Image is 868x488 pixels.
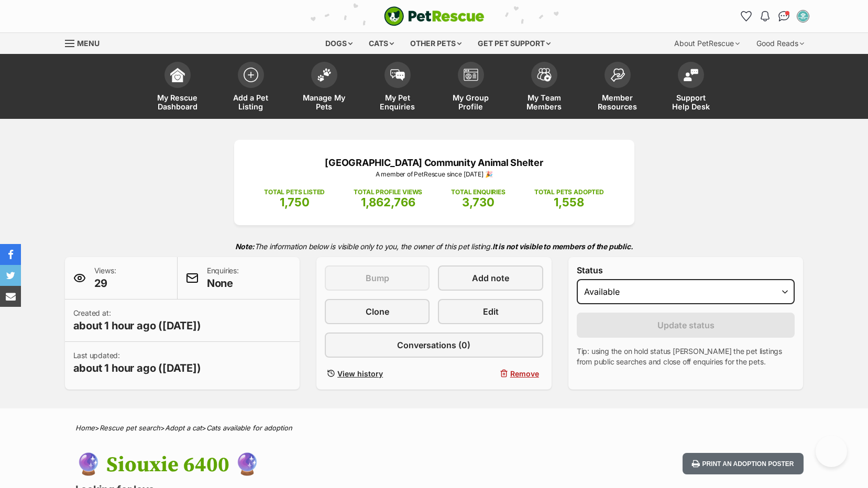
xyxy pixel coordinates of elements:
button: Bump [325,265,430,291]
div: Cats [361,33,401,54]
div: Dogs [318,33,360,54]
p: Last updated: [73,350,201,375]
a: Cats available for adoption [206,424,292,432]
span: Add a Pet Listing [227,93,274,111]
p: Views: [94,265,116,291]
span: Support Help Desk [667,93,715,111]
button: My account [795,8,811,25]
a: Manage My Pets [288,57,361,119]
span: Update status [657,319,715,331]
img: SHELTER STAFF profile pic [798,11,808,21]
button: Print an adoption poster [683,453,803,474]
img: logo-cat-932fe2b9b8326f06289b0f2fb663e598f794de774fb13d1741a6617ecf9a85b4.svg [384,6,485,26]
a: My Team Members [508,57,581,119]
p: TOTAL PETS LISTED [264,187,325,197]
span: 1,750 [280,195,310,209]
img: help-desk-icon-fdf02630f3aa405de69fd3d07c3f3aa587a6932b1a1747fa1d2bba05be0121f9.svg [684,69,698,81]
a: Clone [325,299,430,324]
button: Update status [577,313,795,338]
strong: It is not visible to members of the public. [492,242,633,251]
ul: Account quick links [738,8,811,25]
p: TOTAL PETS ADOPTED [534,187,604,197]
img: notifications-46538b983faf8c2785f20acdc204bb7945ddae34d4c08c2a6579f10ce5e182be.svg [761,11,769,21]
p: The information below is visible only to you, the owner of this pet listing. [65,236,804,257]
span: My Pet Enquiries [374,93,421,111]
button: Remove [438,366,543,381]
a: Edit [438,299,543,324]
span: Bump [366,272,389,284]
div: Other pets [403,33,469,54]
div: About PetRescue [667,33,747,54]
span: Clone [366,305,389,318]
span: Edit [483,305,499,318]
a: Conversations (0) [325,332,543,358]
a: Add a Pet Listing [214,57,288,119]
a: Support Help Desk [654,57,728,119]
img: dashboard-icon-eb2f2d2d3e046f16d808141f083e7271f6b2e854fb5c12c21221c1fb7104beca.svg [170,68,185,82]
div: > > > [49,424,819,432]
span: My Rescue Dashboard [154,93,201,111]
span: Remove [510,368,539,379]
a: View history [325,366,430,381]
span: My Team Members [521,93,568,111]
span: Add note [472,272,509,284]
img: group-profile-icon-3fa3cf56718a62981997c0bc7e787c4b2cf8bcc04b72c1350f741eb67cf2f40e.svg [464,69,478,81]
span: Conversations (0) [397,339,470,351]
label: Status [577,265,795,275]
a: Member Resources [581,57,654,119]
a: Home [75,424,95,432]
iframe: Help Scout Beacon - Open [816,436,847,467]
span: Member Resources [594,93,641,111]
strong: Note: [235,242,255,251]
a: My Rescue Dashboard [141,57,214,119]
a: Add note [438,265,543,291]
a: Adopt a cat [165,424,202,432]
span: None [207,276,239,291]
img: add-pet-listing-icon-0afa8454b4691262ce3f59096e99ab1cd57d4a30225e0717b998d2c9b9846f56.svg [244,68,258,82]
img: team-members-icon-5396bd8760b3fe7c0b43da4ab00e1e3bb1a5d9ba89233759b79545d2d3fc5d0d.svg [537,68,552,82]
span: Menu [77,39,100,48]
button: Notifications [757,8,774,25]
span: My Group Profile [447,93,495,111]
p: A member of PetRescue since [DATE] 🎉 [250,170,619,179]
span: 3,730 [462,195,495,209]
a: My Group Profile [434,57,508,119]
p: TOTAL ENQUIRIES [451,187,505,197]
a: Conversations [776,8,793,25]
span: 1,558 [554,195,584,209]
img: pet-enquiries-icon-7e3ad2cf08bfb03b45e93fb7055b45f3efa6380592205ae92323e6603595dc1f.svg [390,69,405,81]
a: My Pet Enquiries [361,57,434,119]
span: Manage My Pets [301,93,348,111]
a: PetRescue [384,6,485,26]
span: 1,862,766 [361,195,415,209]
p: Created at: [73,308,201,333]
span: about 1 hour ago ([DATE]) [73,361,201,375]
div: Get pet support [470,33,558,54]
p: Tip: using the on hold status [PERSON_NAME] the pet listings from public searches and close off e... [577,346,795,367]
span: about 1 hour ago ([DATE]) [73,318,201,333]
a: Rescue pet search [100,424,160,432]
img: manage-my-pets-icon-02211641906a0b7f246fdf0571729dbe1e7629f14944591b6c1af311fb30b64b.svg [317,68,332,82]
p: Enquiries: [207,265,239,291]
img: member-resources-icon-8e73f808a243e03378d46382f2149f9095a855e16c252ad45f914b54edf8863c.svg [610,68,625,82]
h1: 🔮 Siouxie 6400 🔮 [75,453,519,477]
img: chat-41dd97257d64d25036548639549fe6c8038ab92f7586957e7f3b1b290dea8141.svg [778,11,789,21]
span: 29 [94,276,116,291]
p: [GEOGRAPHIC_DATA] Community Animal Shelter [250,156,619,170]
span: View history [337,368,383,379]
a: Menu [65,33,107,52]
div: Good Reads [749,33,811,54]
a: Favourites [738,8,755,25]
p: TOTAL PROFILE VIEWS [354,187,422,197]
